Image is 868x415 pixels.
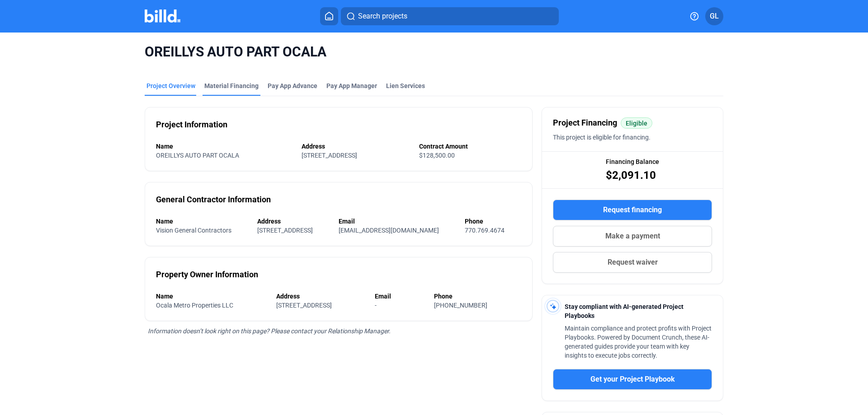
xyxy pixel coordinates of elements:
div: Email [375,292,425,301]
span: Ocala Metro Properties LLC [156,302,233,309]
span: Information doesn’t look right on this page? Please contact your Relationship Manager. [148,327,391,335]
div: Name [156,142,292,151]
img: Billd Company Logo [145,9,180,23]
span: [STREET_ADDRESS] [276,302,332,309]
div: Address [276,292,366,301]
div: Project Overview [146,81,195,90]
span: 770.769.4674 [465,227,505,234]
span: [EMAIL_ADDRESS][DOMAIN_NAME] [339,227,439,234]
span: Maintain compliance and protect profits with Project Playbooks. Powered by Document Crunch, these... [565,325,712,359]
span: $128,500.00 [419,152,455,159]
div: Lien Services [386,81,425,90]
div: Material Financing [204,81,259,90]
span: [STREET_ADDRESS] [302,152,357,159]
span: This project is eligible for financing. [553,134,651,141]
span: OREILLYS AUTO PART OCALA [145,43,723,61]
div: Property Owner Information [156,268,258,281]
button: Search projects [341,7,559,25]
div: Email [339,217,456,226]
span: - [375,302,377,309]
span: Request financing [603,205,662,215]
span: OREILLYS AUTO PART OCALA [156,152,239,159]
span: [PHONE_NUMBER] [434,302,487,309]
div: Project Information [156,118,227,131]
div: Phone [434,292,521,301]
div: Name [156,292,267,301]
span: Make a payment [605,231,660,242]
span: Financing Balance [606,157,659,166]
button: GL [705,7,723,25]
div: Name [156,217,248,226]
mat-chip: Eligible [621,117,652,129]
span: [STREET_ADDRESS] [257,227,313,234]
button: Make a payment [553,226,712,247]
div: Address [257,217,330,226]
div: Contract Amount [419,142,521,151]
span: GL [710,11,719,22]
span: Search projects [358,11,407,22]
span: Get your Project Playbook [590,374,675,385]
div: Phone [465,217,521,226]
span: Request waiver [608,257,658,268]
span: Project Financing [553,117,617,129]
div: General Contractor Information [156,193,271,206]
span: Vision General Contractors [156,227,231,234]
button: Request financing [553,200,712,220]
button: Get your Project Playbook [553,369,712,390]
div: Pay App Advance [268,81,317,90]
div: Address [302,142,410,151]
span: Stay compliant with AI-generated Project Playbooks [565,303,684,319]
button: Request waiver [553,252,712,273]
span: $2,091.10 [606,168,656,182]
span: Pay App Manager [326,81,377,90]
